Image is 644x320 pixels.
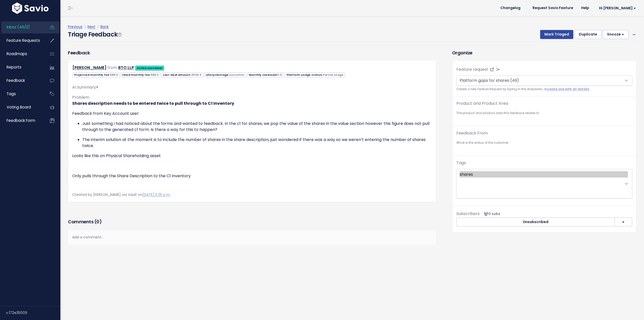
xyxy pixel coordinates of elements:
[7,104,31,110] span: Voting Board
[6,306,60,319] div: v.172e35009
[7,24,30,30] span: Inbox (46/0)
[285,72,345,78] span: Platform usage status:
[84,24,87,29] span: |
[593,4,640,12] a: Hi [PERSON_NAME]
[603,30,628,39] button: Snooze
[1,35,42,46] a: Feature Requests
[229,73,245,77] span: customer
[1,115,42,126] a: Feedback form
[142,192,171,197] a: [DATE] 5:25 p.m.
[151,73,159,77] span: 588.0
[68,24,83,29] a: Previous
[500,6,520,10] span: Changelog
[456,160,466,166] label: Tags
[68,30,121,39] h4: Triage Feedback
[100,24,109,29] a: Back
[7,78,25,83] span: Feedback
[277,73,282,77] span: 11.0
[456,66,488,73] label: Feature request
[204,72,246,78] span: Lifecyclestage:
[72,173,432,179] p: Only pulls through the Share Description to the C1 inventory
[460,171,628,177] option: shares
[247,72,284,78] span: Monthly caseload:
[161,72,203,78] span: Last deal amount:
[1,75,42,86] a: Feedback
[456,100,508,106] label: Product and Product Area
[7,51,27,56] span: Roadmaps
[456,87,632,92] small: Create a new Feature Request by typing in the dropdown, or .
[456,211,480,217] span: Subscribers
[452,49,636,56] h3: Organize
[1,21,42,33] a: Inbox (46/0)
[529,4,577,12] a: Request Savio Feature
[482,211,500,216] span: <p><strong>Subscribers</strong><br><br> No subscribers yet<br> </p>
[82,121,432,133] p: Just something I had noticed about the forms and wanted to feedback. In the c1 for shares, we pop...
[72,72,119,78] span: Projected monthly fee:
[72,111,432,117] p: Feedback from Key Account user:
[456,218,615,227] button: Unsubscribed
[323,73,343,77] span: Partial usage
[68,49,90,56] h3: Feedback
[110,73,118,77] span: 588.0
[7,91,16,96] span: Tags
[1,61,42,73] a: Reports
[546,87,589,91] a: create one with all details
[88,24,95,29] a: Next
[456,140,632,146] small: What is the status of the customer
[68,218,436,225] h3: Comments ( )
[107,65,117,70] span: from
[118,65,134,70] a: BTO LLP
[96,24,99,29] span: |
[7,64,21,70] span: Reports
[577,4,593,12] a: Help
[72,65,106,70] a: [PERSON_NAME]
[1,88,42,100] a: Tags
[456,111,632,116] small: The product and product area this feedback relates to
[540,30,573,39] button: Mark Triaged
[11,3,50,14] img: logo-white.9d6f32f41409.svg
[7,118,35,123] span: Feedback form
[191,73,202,77] span: 3026.0
[72,84,98,90] span: AI Summary
[96,219,99,225] span: 0
[137,66,163,70] strong: Active customer
[7,38,40,43] span: Feature Requests
[575,30,601,39] button: Duplicate
[120,72,160,78] span: Fixed monthly fee:
[456,130,488,136] label: Feedback From
[72,100,234,106] strong: Shares description needs to be entered twice to pull through to C1 Inventory
[68,230,436,245] div: Add a comment...
[72,94,89,100] span: Problem
[72,192,171,197] span: Created by [PERSON_NAME] via Vault on
[599,6,636,10] span: Hi [PERSON_NAME]
[82,137,432,149] p: The interim solution at the moment is to include the number of shares in the share description, j...
[1,48,42,60] a: Roadmaps
[72,153,432,159] p: Looks like this on Physical Shareholding asset
[1,101,42,113] a: Voting Board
